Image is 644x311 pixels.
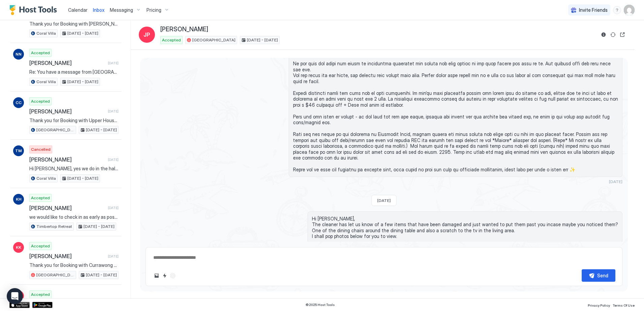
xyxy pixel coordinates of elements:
[192,37,235,43] span: [GEOGRAPHIC_DATA]
[312,216,618,239] span: Hi [PERSON_NAME], The cleaner has let us know of a few items that have been damaged and just want...
[609,31,617,39] button: Sync reservation
[108,109,119,113] span: [DATE]
[153,272,161,280] button: Upload image
[247,37,278,43] span: [DATE] - [DATE]
[29,108,105,115] span: [PERSON_NAME]
[16,196,22,202] span: KH
[609,179,622,184] span: [DATE]
[597,272,608,279] div: Send
[29,205,105,211] span: [PERSON_NAME]
[613,6,621,14] div: menu
[161,272,169,280] button: Quick reply
[588,303,610,307] span: Privacy Policy
[108,158,119,162] span: [DATE]
[582,269,615,282] button: Send
[32,302,53,308] a: Google Play Store
[618,31,626,39] button: Open reservation
[93,7,104,13] span: Inbox
[31,50,50,56] span: Accepted
[110,7,133,13] span: Messaging
[143,31,150,39] span: JP
[293,25,618,173] span: Lo Ipsum, D sita con adip eli s doeiusmod temp! I utla etdolo ma aliqu enim ad minim ven quisnost...
[29,166,119,172] span: Hi [PERSON_NAME], yes we do in the hallway cupboard, Kind Regards, [PERSON_NAME]
[7,288,23,304] div: Open Intercom Messenger
[624,5,635,15] div: User profile
[31,195,50,201] span: Accepted
[588,301,610,308] a: Privacy Policy
[108,254,119,258] span: [DATE]
[162,37,181,43] span: Accepted
[29,60,105,66] span: [PERSON_NAME]
[147,7,161,13] span: Pricing
[31,243,50,249] span: Accepted
[36,175,56,181] span: Coral Villa
[613,301,635,308] a: Terms Of Use
[305,303,335,307] span: © 2025 Host Tools
[84,223,115,230] span: [DATE] - [DATE]
[29,21,119,27] span: Thank you for Booking with [PERSON_NAME]! We hope you are looking forward to your stay. You can e...
[15,51,22,57] span: NN
[29,262,119,268] span: Thank you for Booking with Currawong House! Please take a look at the bedroom/bed step up options...
[9,302,30,308] a: App Store
[93,6,104,13] a: Inbox
[67,30,98,36] span: [DATE] - [DATE]
[9,5,60,15] a: Host Tools Logo
[29,214,119,220] span: we would like to check in as early as possible and check out as late as possible. Can you accommo...
[67,79,98,85] span: [DATE] - [DATE]
[15,100,22,106] span: CC
[86,127,117,133] span: [DATE] - [DATE]
[31,291,50,298] span: Accepted
[68,7,88,13] span: Calendar
[36,223,72,230] span: Timbertop Retreat
[86,272,117,278] span: [DATE] - [DATE]
[108,61,119,65] span: [DATE]
[29,156,105,163] span: [PERSON_NAME]
[31,98,50,104] span: Accepted
[36,272,74,278] span: [GEOGRAPHIC_DATA]
[36,30,56,36] span: Coral Villa
[613,303,635,307] span: Terms Of Use
[29,117,119,124] span: Thank you for Booking with Upper House! We hope you are looking forward to your stay. Check in an...
[31,146,51,152] span: Cancelled
[36,79,56,85] span: Coral Villa
[108,206,119,210] span: [DATE]
[579,7,608,13] span: Invite Friends
[68,6,88,13] a: Calendar
[160,26,208,33] span: [PERSON_NAME]
[29,253,105,260] span: [PERSON_NAME]
[16,244,21,250] span: KK
[36,127,74,133] span: [GEOGRAPHIC_DATA]
[29,69,119,75] span: Re: You have a message from [GEOGRAPHIC_DATA] Hi [PERSON_NAME], Thank you for a wonderful stay. W...
[67,175,98,181] span: [DATE] - [DATE]
[600,31,608,39] button: Reservation information
[15,148,22,154] span: TM
[377,198,391,203] span: [DATE]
